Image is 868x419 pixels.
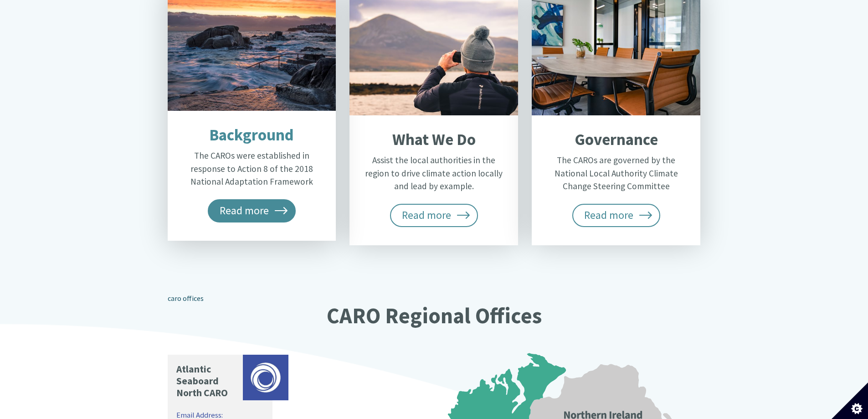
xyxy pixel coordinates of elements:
[168,294,204,303] a: caro offices
[168,304,701,328] h2: CARO Regional Offices
[180,125,323,145] h2: Background
[545,130,687,149] h2: Governance
[208,199,296,222] span: Read more
[363,154,505,193] p: Assist the local authorities in the region to drive climate action locally and lead by example.
[832,383,868,419] button: Set cookie preferences
[572,204,661,227] span: Read more
[363,130,505,149] h2: What We Do
[180,149,323,188] p: The CAROs were established in response to Action 8 of the 2018 National Adaptation Framework
[390,204,478,227] span: Read more
[545,154,687,193] p: The CAROs are governed by the National Local Authority Climate Change Steering Committee
[176,363,238,399] p: Atlantic Seaboard North CARO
